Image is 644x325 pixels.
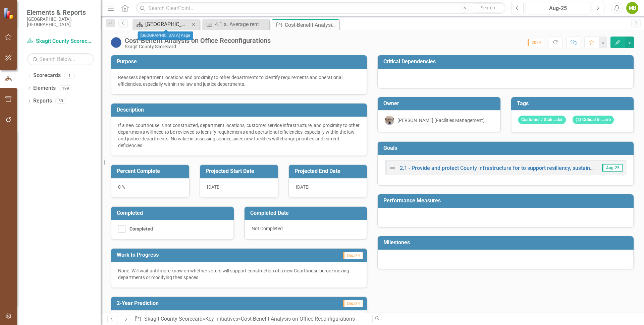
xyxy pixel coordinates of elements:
div: [GEOGRAPHIC_DATA] Page [145,20,190,28]
div: Cost-Benefit Analysis on Office Reconfigurations [241,316,355,322]
input: Search ClearPoint... [136,2,506,14]
a: Skagit County Scorecard [144,316,203,322]
h3: Description [117,107,364,113]
div: Aug-25 [528,4,588,12]
img: Ken Hansen [385,116,394,125]
span: Search [481,5,495,10]
h3: Goals [383,145,630,151]
h3: Percent Complete [117,168,186,174]
a: Elements [33,84,56,92]
h3: Performance Measures [383,198,630,204]
p: None. Will wait until more know on whether voters will support construction of a new Courthouse b... [118,267,360,281]
div: 50 [55,98,66,104]
span: (2) Critical In...ure [573,116,614,124]
a: Scorecards [33,72,61,79]
p: If a new courthouse is not constructed, department locations, customer service infrastructure, an... [118,122,360,149]
a: 4.1.a. Average rent [204,20,268,28]
p: Reassess department locations and proximity to other departments to identify requirements and ope... [118,74,360,87]
span: Elements & Reports [27,8,94,16]
img: Not Defined [388,164,396,172]
div: Cost-Benefit Analysis on Office Reconfigurations [125,37,271,44]
div: Skagit County Scorecard [125,44,271,49]
span: 2024 [528,39,544,46]
span: [DATE] [207,184,221,190]
h3: Milestones [383,240,630,246]
button: Aug-25 [526,2,590,14]
input: Search Below... [27,53,94,65]
div: [GEOGRAPHIC_DATA] Page [138,31,193,40]
span: Aug-25 [602,164,623,172]
span: Dec-24 [343,300,363,307]
div: Not Completed [245,220,367,239]
small: [GEOGRAPHIC_DATA], [GEOGRAPHIC_DATA] [27,16,94,27]
div: [PERSON_NAME] (Facilities Management) [397,117,485,124]
div: 199 [59,85,72,91]
h3: Tags [517,101,631,107]
h3: Projected Start Date [206,168,275,174]
h3: Work In Progress [117,252,283,258]
button: Search [471,3,504,13]
button: MB [626,2,638,14]
img: No Information [111,37,121,48]
h3: Owner [383,101,497,107]
h3: 2-Year Prediction [117,300,283,306]
h3: Critical Dependencies [383,59,630,65]
span: [DATE] [296,184,310,190]
a: Reports [33,97,52,105]
a: Skagit County Scorecard [27,38,94,45]
div: 4.1.a. Average rent [215,20,268,28]
h3: Completed [117,210,230,216]
div: 1 [64,73,75,78]
a: [GEOGRAPHIC_DATA] Page [134,20,190,28]
h3: Purpose [117,59,364,65]
span: Customer / Stak...der [518,116,566,124]
img: ClearPoint Strategy [3,8,15,19]
div: Cost-Benefit Analysis on Office Reconfigurations [285,21,337,29]
h3: Completed Date [250,210,364,216]
a: Key Initiatives [205,316,238,322]
h3: Projected End Date [294,168,364,174]
div: 0 % [111,178,189,198]
div: » » [135,315,367,323]
span: Dec-24 [343,252,363,259]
